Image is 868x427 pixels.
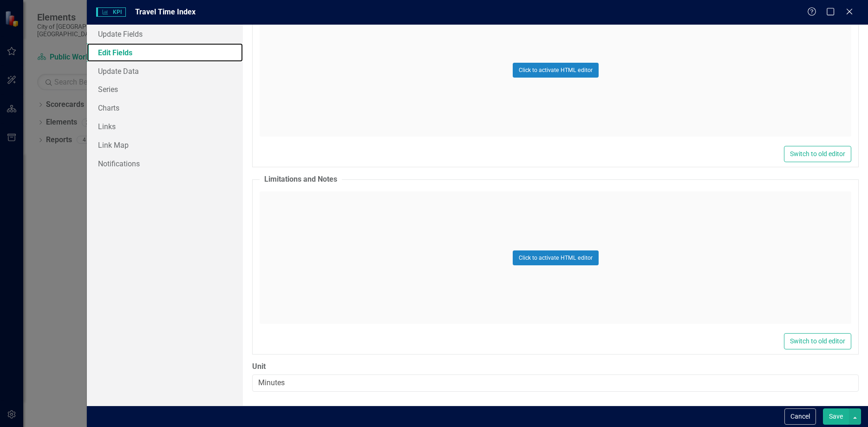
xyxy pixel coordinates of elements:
a: Notifications [87,154,243,173]
a: Edit Fields [87,43,243,62]
a: Update Data [87,62,243,80]
span: Travel Time Index [135,7,196,16]
button: Click to activate HTML editor [513,63,599,78]
legend: Limitations and Notes [260,174,342,185]
span: KPI [96,7,126,17]
label: Unit [252,361,859,372]
a: Charts [87,99,243,117]
a: Update Fields [87,25,243,43]
button: Cancel [784,408,816,425]
button: Save [823,408,849,425]
a: Series [87,80,243,99]
button: Switch to old editor [784,333,851,349]
a: Link Map [87,136,243,154]
button: Switch to old editor [784,146,851,162]
button: Click to activate HTML editor [513,250,599,265]
a: Links [87,117,243,136]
